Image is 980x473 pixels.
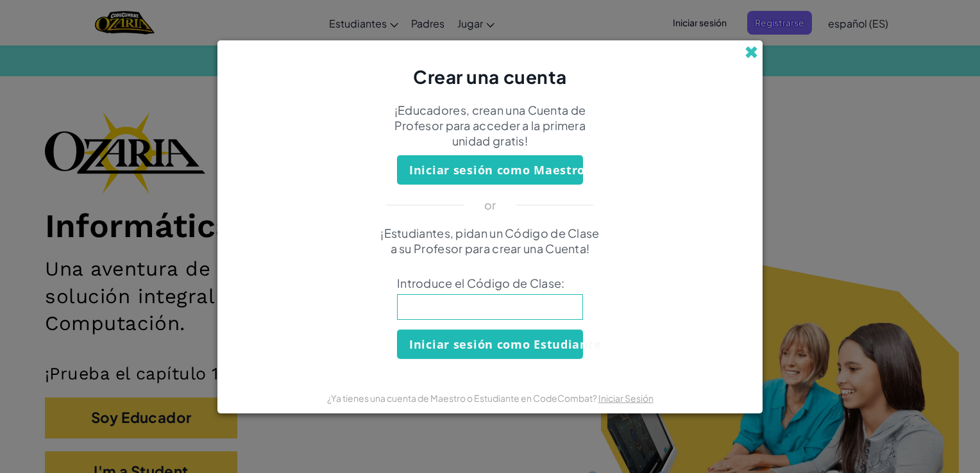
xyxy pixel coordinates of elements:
button: Iniciar sesión como Estudiante [397,329,583,359]
a: Iniciar Sesión [598,392,654,404]
p: ¡Educadores, crean una Cuenta de Profesor para acceder a la primera unidad gratis! [378,103,602,149]
span: Crear una cuenta [413,65,567,88]
p: or [484,197,496,213]
span: ¿Ya tienes una cuenta de Maestro o Estudiante en CodeCombat? [327,392,598,404]
button: Iniciar sesión como Maestro [397,155,583,185]
span: Introduce el Código de Clase: [397,276,583,291]
p: ¡Estudiantes, pidan un Código de Clase a su Profesor para crear una Cuenta! [378,226,602,256]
